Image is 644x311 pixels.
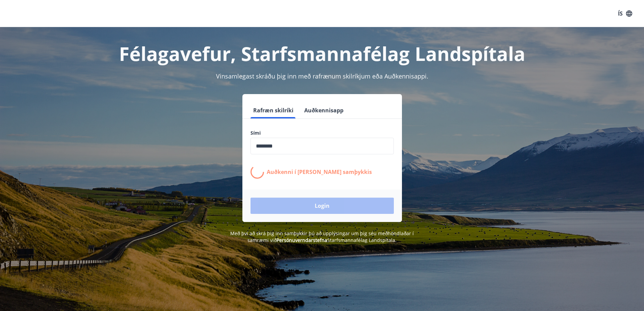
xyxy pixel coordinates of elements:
[216,72,428,80] span: Vinsamlegast skráðu þig inn með rafrænum skilríkjum eða Auðkennisappi.
[230,230,414,243] span: Með því að skrá þig inn samþykkir þú að upplýsingar um þig séu meðhöndlaðar í samræmi við Starfsm...
[614,7,636,20] button: ÍS
[267,168,372,176] p: Auðkenni í [PERSON_NAME] samþykkis
[302,102,346,118] button: Auðkennisapp
[251,102,296,118] button: Rafræn skilríki
[251,130,394,136] label: Sími
[277,237,327,243] a: Persónuverndarstefna
[87,41,557,66] h1: Félagavefur, Starfsmannafélag Landspítala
